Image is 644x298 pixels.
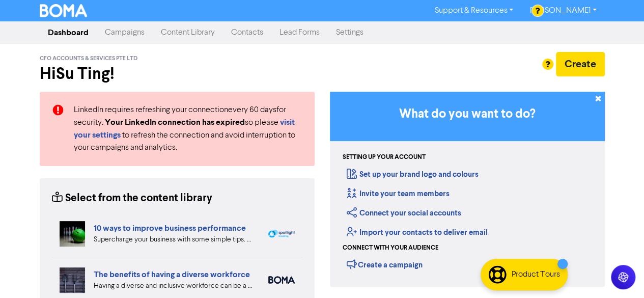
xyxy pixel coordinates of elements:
[521,3,604,19] a: [PERSON_NAME]
[343,153,426,162] div: Setting up your account
[593,249,644,298] iframe: Chat Widget
[330,92,605,287] div: Getting Started in BOMA
[94,281,253,291] div: Having a diverse and inclusive workforce can be a major boost for your business. We list four of ...
[40,64,315,84] h2: Hi Su Ting !
[105,117,245,127] strong: Your LinkedIn connection has expired
[345,107,590,122] h3: What do you want to do?
[40,55,137,62] span: CFO Accounts & Services Pte Ltd
[40,4,88,17] img: BOMA Logo
[52,191,212,206] div: Select from the content library
[347,208,461,218] a: Connect your social accounts
[94,234,253,245] div: Supercharge your business with some simple tips. Eliminate distractions & bad customers, get a pl...
[153,22,223,43] a: Content Library
[556,52,605,76] button: Create
[347,170,479,179] a: Set up your brand logo and colours
[40,22,97,43] a: Dashboard
[347,228,488,237] a: Import your contacts to deliver email
[268,230,295,238] img: spotlight
[94,269,250,280] a: The benefits of having a diverse workforce
[347,189,450,199] a: Invite your team members
[328,22,372,43] a: Settings
[343,243,438,253] div: Connect with your audience
[74,119,295,140] a: visit your settings
[66,104,310,154] div: LinkedIn requires refreshing your connection every 60 days for security. so please to refresh the...
[347,257,423,272] div: Create a campaign
[97,22,153,43] a: Campaigns
[426,3,521,19] a: Support & Resources
[223,22,271,43] a: Contacts
[271,22,328,43] a: Lead Forms
[94,223,246,233] a: 10 ways to improve business performance
[268,276,295,284] img: boma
